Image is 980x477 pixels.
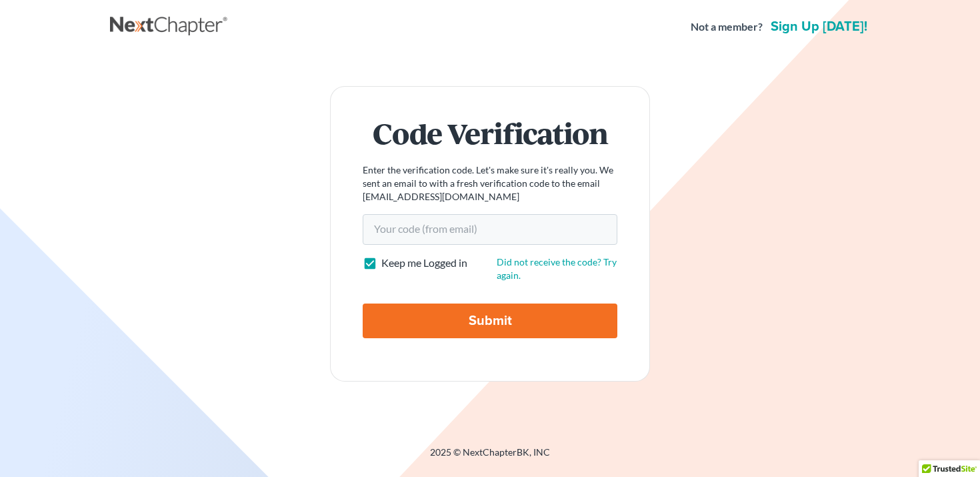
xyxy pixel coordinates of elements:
strong: Not a member? [691,19,763,35]
div: 2025 © NextChapterBK, INC [110,446,870,470]
input: Your code (from email) [363,214,617,245]
label: Keep me Logged in [381,256,467,271]
a: Did not receive the code? Try again. [497,256,617,281]
p: Enter the verification code. Let's make sure it's really you. We sent an email to with a fresh ve... [363,163,617,203]
a: Sign up [DATE]! [768,20,870,33]
input: Submit [363,304,617,338]
h1: Code Verification [363,119,617,147]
